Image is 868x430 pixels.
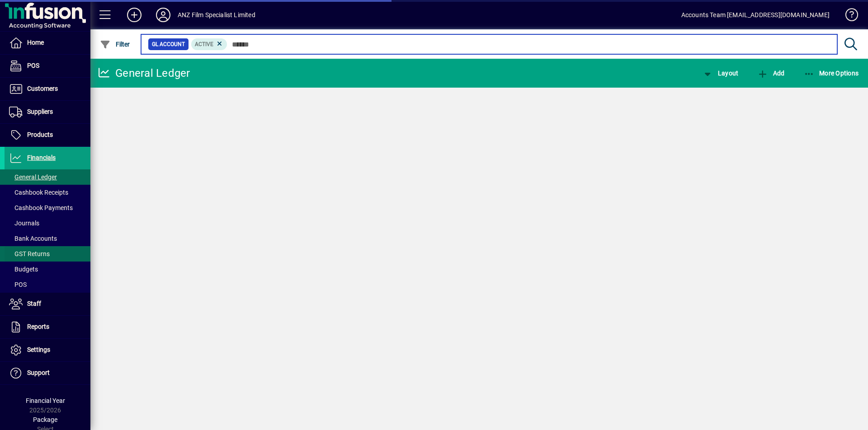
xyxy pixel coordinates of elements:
[9,189,68,196] span: Cashbook Receipts
[27,108,53,115] span: Suppliers
[755,65,787,81] button: Add
[26,397,65,404] span: Financial Year
[120,7,149,23] button: Add
[152,40,185,49] span: GL Account
[5,362,90,384] a: Support
[693,65,748,81] app-page-header-button: View chart layout
[98,36,132,52] button: Filter
[27,154,56,161] span: Financials
[5,78,90,100] a: Customers
[27,62,39,69] span: POS
[27,323,49,330] span: Reports
[5,124,90,146] a: Products
[5,262,90,277] a: Budgets
[9,250,50,257] span: GST Returns
[149,7,178,23] button: Profile
[702,70,738,77] span: Layout
[100,41,130,48] span: Filter
[5,32,90,54] a: Home
[27,131,53,138] span: Products
[9,220,39,227] span: Journals
[757,70,784,77] span: Add
[5,293,90,315] a: Staff
[33,416,57,423] span: Package
[5,200,90,215] a: Cashbook Payments
[5,339,90,361] a: Settings
[9,281,27,288] span: POS
[5,246,90,262] a: GST Returns
[802,65,861,81] button: More Options
[27,346,50,353] span: Settings
[178,8,255,22] div: ANZ Film Specialist Limited
[27,300,41,307] span: Staff
[839,2,857,31] a: Knowledge Base
[5,316,90,338] a: Reports
[9,173,57,181] span: General Ledger
[804,70,859,77] span: More Options
[5,215,90,231] a: Journals
[5,277,90,292] a: POS
[191,38,227,50] mat-chip: Activation Status: Active
[195,41,213,47] span: Active
[9,266,38,273] span: Budgets
[9,235,57,242] span: Bank Accounts
[681,8,830,22] div: Accounts Team [EMAIL_ADDRESS][DOMAIN_NAME]
[9,204,73,211] span: Cashbook Payments
[5,231,90,246] a: Bank Accounts
[27,369,50,376] span: Support
[27,39,44,46] span: Home
[27,85,58,92] span: Customers
[5,101,90,123] a: Suppliers
[700,65,741,81] button: Layout
[5,169,90,185] a: General Ledger
[97,66,190,80] div: General Ledger
[5,55,90,77] a: POS
[5,185,90,200] a: Cashbook Receipts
